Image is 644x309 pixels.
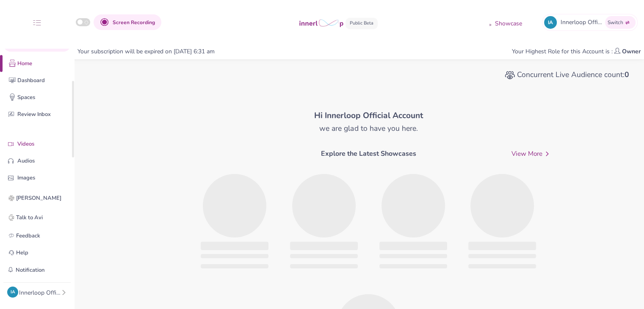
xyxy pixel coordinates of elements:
b: Owner [622,47,641,55]
span: Innerloop Official [561,18,603,27]
button: Screen Recording [94,14,161,30]
span: ‌ [381,174,445,237]
b: Hi [314,110,423,121]
span: Switch [608,19,623,26]
span: ‌ [379,254,447,258]
div: IA [7,287,18,298]
span: ‌ [203,174,266,237]
span: ‌ [379,264,447,268]
b: Innerloop Official Account [325,110,423,121]
a: Help [7,248,67,258]
h6: Explore the Latest Showcases [321,150,416,158]
span: View More [511,149,552,159]
div: IA [544,16,557,29]
p: [PERSON_NAME] [16,194,61,203]
h5: we are glad to have you here. [319,124,417,133]
p: Help [16,248,28,257]
a: [PERSON_NAME] [7,192,67,204]
span: ‌ [290,254,358,258]
span: ‌ [468,254,536,258]
div: Innerloop Official Account [19,288,61,297]
div: Your subscription will be expired on [DATE] 6:31 am [74,47,218,56]
p: Home [17,59,70,68]
p: Audios [17,157,70,166]
button: Notification [7,265,45,276]
p: Dashboard [17,76,70,85]
p: Videos [17,140,70,149]
span: ‌ [468,264,536,268]
span: ‌ [290,264,358,268]
p: Review Inbox [17,110,70,119]
a: Feedback [7,231,67,241]
p: Notification [16,266,44,275]
span: ‌ [470,174,534,237]
b: 0 [625,69,629,80]
button: Switch [605,16,636,29]
span: ‌ [379,242,447,250]
h5: Concurrent Live Audience count : [505,70,629,80]
p: Feedback [16,232,40,240]
span: ‌ [201,254,268,258]
p: Spaces [17,93,70,102]
p: Showcase [495,19,522,28]
img: audience count [505,70,515,80]
span: ‌ [201,264,268,268]
button: IAInnerloop Official Account [7,286,67,298]
span: ‌ [468,242,536,250]
div: Your Highest Role for this Account is : [509,47,644,56]
p: Talk to Avi [16,213,43,222]
span: ‌ [201,242,268,250]
span: ‌ [292,174,356,237]
img: showcase icon [486,19,495,27]
span: ‌ [290,242,358,250]
p: Images [17,174,70,182]
a: Talk to Avi [7,211,67,224]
